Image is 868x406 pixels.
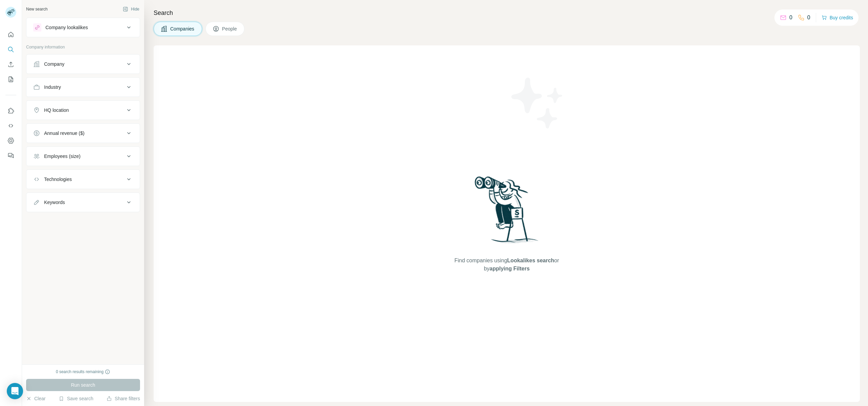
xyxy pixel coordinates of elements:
[44,176,72,183] div: Technologies
[118,4,144,14] button: Hide
[26,102,140,118] button: HQ location
[807,14,810,22] p: 0
[154,8,860,18] h4: Search
[472,175,542,250] img: Surfe Illustration - Woman searching with binoculars
[5,73,16,85] button: My lists
[5,149,16,162] button: Feedback
[44,61,64,67] div: Company
[44,130,84,137] div: Annual revenue ($)
[106,395,140,402] button: Share filters
[26,19,140,36] button: Company lookalikes
[5,43,16,56] button: Search
[452,257,561,273] span: Find companies using or by
[5,58,16,70] button: Enrich CSV
[26,79,140,95] button: Industry
[5,135,16,147] button: Dashboard
[5,105,16,117] button: Use Surfe on LinkedIn
[59,395,93,402] button: Save search
[507,73,568,134] img: Surfe Illustration - Stars
[170,25,195,32] span: Companies
[44,153,80,160] div: Employees (size)
[56,369,111,375] div: 0 search results remaining
[26,44,140,50] p: Company information
[222,25,238,32] span: People
[26,148,140,164] button: Employees (size)
[26,171,140,187] button: Technologies
[26,56,140,72] button: Company
[789,14,792,22] p: 0
[45,24,88,31] div: Company lookalikes
[44,107,69,114] div: HQ location
[5,120,16,132] button: Use Surfe API
[26,395,45,402] button: Clear
[507,258,554,263] span: Lookalikes search
[490,266,530,271] span: applying Filters
[26,6,47,12] div: New search
[7,383,23,399] div: Open Intercom Messenger
[26,125,140,141] button: Annual revenue ($)
[44,199,65,206] div: Keywords
[44,84,61,90] div: Industry
[26,194,140,210] button: Keywords
[822,13,853,22] button: Buy credits
[5,28,16,41] button: Quick start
